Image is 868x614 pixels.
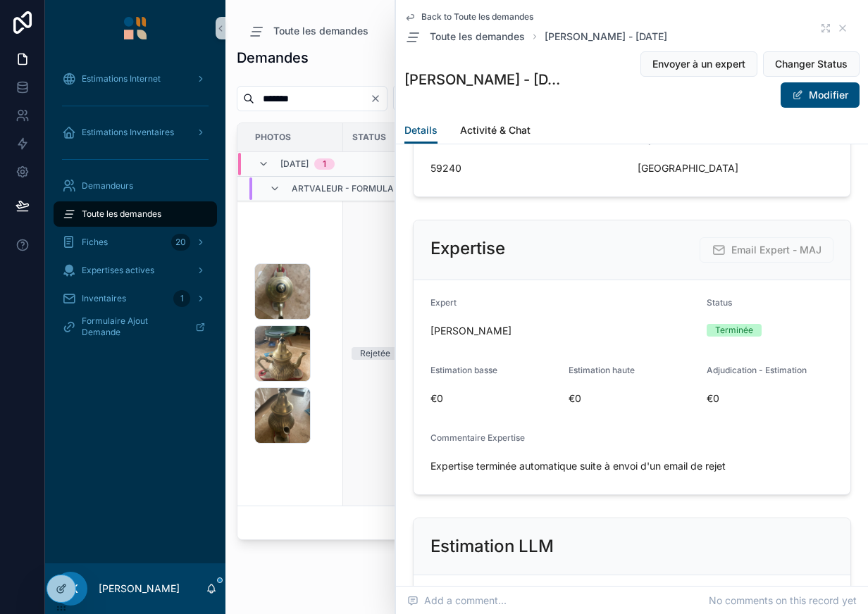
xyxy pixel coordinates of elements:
span: Artvaleur - Formulaire [292,183,407,194]
span: Estimations Internet [82,73,161,84]
div: Terminée [715,324,753,337]
a: Expertises actives [54,258,217,283]
span: €0 [707,391,833,406]
h1: [PERSON_NAME] - [DATE] [404,70,566,89]
span: [PERSON_NAME] [430,324,512,338]
span: [GEOGRAPHIC_DATA] [638,161,833,175]
h1: Demandes [237,48,309,68]
span: €0 [569,391,695,406]
p: [PERSON_NAME] [99,582,180,596]
span: Demandeurs [82,180,133,192]
span: Toute les demandes [82,208,161,220]
img: App logo [124,17,147,39]
span: Commentaire Expertise [430,432,525,443]
a: Fiches20 [54,230,217,255]
a: Toute les demandes [54,201,217,227]
span: Inventaires [82,293,126,304]
a: Details [404,118,438,144]
span: Back to Toute les demandes [421,11,533,23]
span: Status [707,297,732,308]
span: Photos [255,132,291,143]
a: [PERSON_NAME] - [DATE] [545,30,667,44]
h2: Estimation LLM [430,535,554,558]
span: Expertise terminée automatique suite à envoi d'un email de rejet [430,459,833,473]
div: 1 [323,158,326,170]
div: Rejetée [360,347,390,360]
span: No comments on this record yet [709,594,857,608]
a: Toute les demandes [404,28,525,45]
div: scrollable content [45,56,225,358]
button: Select Button [393,84,464,111]
span: Fiches [82,237,108,248]
a: Back to Toute les demandes [404,11,533,23]
span: Status [352,132,386,143]
span: Estimation haute [569,365,635,375]
span: [DATE] [280,158,309,170]
a: Activité & Chat [460,118,531,146]
button: Changer Status [763,51,860,77]
a: Toute les demandes [248,23,368,39]
span: Add a comment... [407,594,507,608]
span: Expertises actives [82,265,154,276]
span: 59240 [430,161,626,175]
span: Estimations Inventaires [82,127,174,138]
div: 20 [171,234,190,251]
a: Estimations Inventaires [54,120,217,145]
h2: Expertise [430,237,505,260]
span: Adjudication - Estimation [707,365,807,375]
span: Estimation basse [430,365,497,375]
span: Expert [430,297,457,308]
button: Modifier [781,82,860,108]
span: €0 [430,391,557,406]
a: Estimations Internet [54,66,217,92]
span: Toute les demandes [430,30,525,44]
span: Envoyer à un expert [652,57,745,71]
span: Details [404,123,438,137]
span: Changer Status [775,57,848,71]
a: Rejetée [352,347,440,360]
a: Inventaires1 [54,286,217,311]
span: Toute les demandes [273,24,368,38]
div: 1 [173,290,190,307]
a: Formulaire Ajout Demande [54,314,217,339]
a: Demandeurs [54,173,217,199]
button: Envoyer à un expert [640,51,757,77]
button: Clear [370,93,387,104]
span: Activité & Chat [460,123,531,137]
span: Formulaire Ajout Demande [82,315,184,338]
